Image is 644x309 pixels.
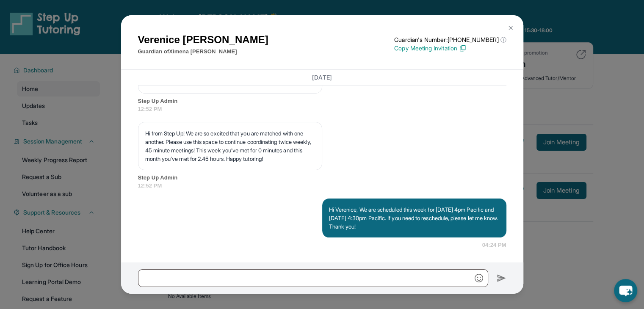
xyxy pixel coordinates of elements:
span: 04:24 PM [482,241,506,249]
h1: Verenice [PERSON_NAME] [138,32,268,47]
p: Guardian of Ximena [PERSON_NAME] [138,47,268,56]
span: Step Up Admin [138,97,506,105]
span: ⓘ [500,36,506,44]
p: Hi from Step Up! We are so excited that you are matched with one another. Please use this space t... [145,129,315,163]
img: Send icon [497,273,506,283]
p: Copy Meeting Invitation [394,44,506,52]
img: Close Icon [507,25,514,31]
img: Emoji [475,274,483,282]
span: Step Up Admin [138,174,506,182]
span: 12:52 PM [138,182,506,190]
p: Guardian's Number: [PHONE_NUMBER] [394,36,506,44]
span: 12:52 PM [138,105,506,113]
p: Hi Verenice, We are scheduled this week for [DATE] 4pm Pacific and [DATE] 4:30pm Pacific. If you ... [329,205,500,231]
img: Copy Icon [459,44,467,52]
h3: [DATE] [138,73,506,82]
button: chat-button [614,279,637,302]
